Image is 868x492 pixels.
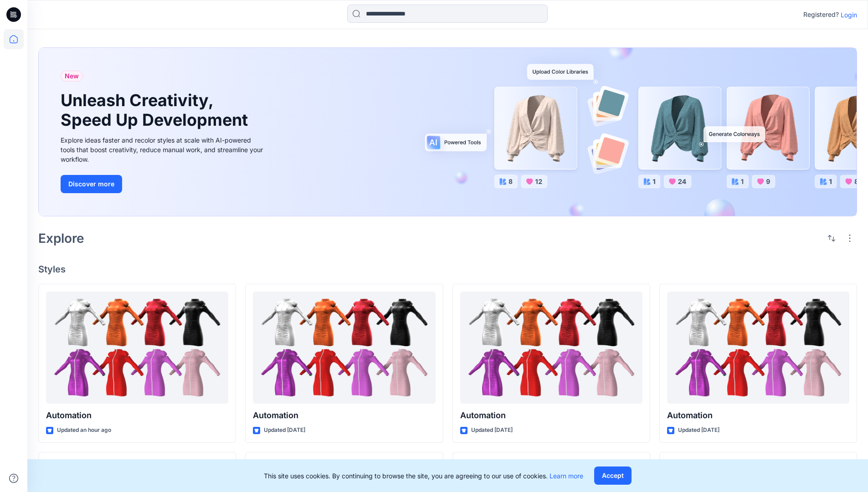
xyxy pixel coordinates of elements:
[57,425,111,435] p: Updated an hour ago
[38,231,84,246] h2: Explore
[65,71,79,82] span: New
[667,409,849,422] p: Automation
[803,9,839,20] p: Registered?
[38,264,857,275] h4: Styles
[46,292,228,404] a: Automation
[253,409,435,422] p: Automation
[550,472,583,480] a: Learn more
[264,425,305,435] p: Updated [DATE]
[460,409,642,422] p: Automation
[667,292,849,404] a: Automation
[61,91,252,130] h1: Unleash Creativity, Speed Up Development
[460,292,642,404] a: Automation
[253,292,435,404] a: Automation
[678,425,719,435] p: Updated [DATE]
[61,135,266,164] div: Explore ideas faster and recolor styles at scale with AI-powered tools that boost creativity, red...
[471,425,513,435] p: Updated [DATE]
[61,175,266,193] a: Discover more
[264,471,583,481] p: This site uses cookies. By continuing to browse the site, you are agreeing to our use of cookies.
[841,10,857,20] p: Login
[594,466,632,485] button: Accept
[46,409,228,422] p: Automation
[61,175,122,193] button: Discover more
